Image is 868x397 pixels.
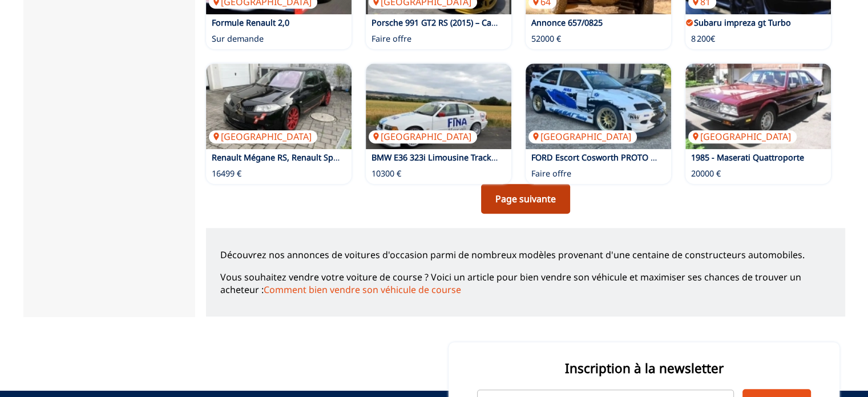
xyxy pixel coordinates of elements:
[264,283,461,296] a: Comment bien vendre son véhicule de course
[372,168,401,179] p: 10300 €
[526,63,671,149] img: FORD Escort Cosworth PROTO by Gabat
[212,33,264,45] p: Sur demande
[366,63,511,149] a: BMW E36 323i Limousine Tracktool KW V3 Protrack ONE[GEOGRAPHIC_DATA]
[220,248,831,261] p: Découvrez nos annonces de voitures d'occasion parmi de nombreux modèles provenant d'une centaine ...
[531,17,603,28] a: Annonce 657/0825
[372,33,411,45] p: Faire offre
[691,168,721,179] p: 20000 €
[526,63,671,149] a: FORD Escort Cosworth PROTO by Gabat[GEOGRAPHIC_DATA]
[694,17,791,28] a: Subaru impreza gt Turbo
[481,184,570,214] a: Page suivante
[212,168,241,179] p: 16499 €
[477,359,811,377] p: Inscription à la newsletter
[691,33,715,45] p: 8 200€
[531,168,571,179] p: Faire offre
[369,130,477,143] p: [GEOGRAPHIC_DATA]
[688,130,797,143] p: [GEOGRAPHIC_DATA]
[685,63,831,149] img: 1985 - Maserati Quattroporte
[531,152,685,163] a: FORD Escort Cosworth PROTO by Gabat
[531,33,561,45] p: 52000 €
[206,63,352,149] img: Renault Mégane RS, Renault Sport
[691,152,804,163] a: 1985 - Maserati Quattroporte
[212,152,345,163] a: Renault Mégane RS, Renault Sport
[685,63,831,149] a: 1985 - Maserati Quattroporte[GEOGRAPHIC_DATA]
[209,130,317,143] p: [GEOGRAPHIC_DATA]
[206,63,352,149] a: Renault Mégane RS, Renault Sport[GEOGRAPHIC_DATA]
[366,63,511,149] img: BMW E36 323i Limousine Tracktool KW V3 Protrack ONE
[220,271,831,296] p: Vous souhaitez vendre votre voiture de course ? Voici un article pour bien vendre son véhicule et...
[212,17,289,28] a: Formule Renault 2,0
[372,17,523,28] a: Porsche 991 GT2 RS (2015) – Caisse nue
[372,152,588,163] a: BMW E36 323i Limousine Tracktool KW V3 Protrack ONE
[528,130,637,143] p: [GEOGRAPHIC_DATA]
